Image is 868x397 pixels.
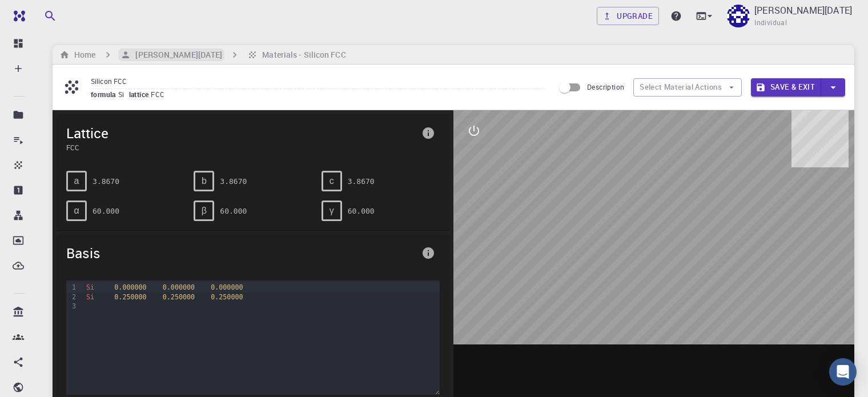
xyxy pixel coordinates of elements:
[211,293,243,301] span: 0.250000
[93,171,119,191] pre: 3.8670
[587,82,624,91] span: Description
[211,283,243,291] span: 0.000000
[417,122,440,145] button: info
[93,201,119,221] pre: 60.000
[66,244,417,262] span: Basis
[66,124,417,142] span: Lattice
[57,49,348,61] nav: breadcrumb
[114,293,146,301] span: 0.250000
[66,283,78,292] div: 1
[86,283,94,291] span: Si
[131,49,222,61] h6: [PERSON_NAME][DATE]
[74,176,79,186] span: a
[151,90,169,99] span: FCC
[329,206,334,216] span: γ
[829,358,857,386] div: Open Intercom Messenger
[70,49,95,61] h6: Home
[348,171,375,191] pre: 3.8670
[91,90,118,99] span: formula
[163,293,195,301] span: 0.250000
[118,90,129,99] span: Si
[597,7,659,25] a: Upgrade
[417,242,440,264] button: info
[329,176,334,186] span: c
[9,10,25,22] img: logo
[86,293,94,301] span: Si
[220,171,247,191] pre: 3.8670
[348,201,375,221] pre: 60.000
[202,176,207,186] span: b
[220,201,247,221] pre: 60.000
[163,283,195,291] span: 0.000000
[66,302,78,311] div: 3
[258,49,345,61] h6: Materials - Silicon FCC
[751,78,821,97] button: Save & Exit
[74,206,79,216] span: α
[633,78,742,97] button: Select Material Actions
[754,3,852,17] p: [PERSON_NAME][DATE]
[66,292,78,302] div: 2
[114,283,146,291] span: 0.000000
[66,142,417,153] span: FCC
[202,206,207,216] span: β
[754,17,787,29] span: Individual
[727,5,750,27] img: Ana Lucia Niero
[23,8,63,18] span: Suporte
[129,90,151,99] span: lattice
